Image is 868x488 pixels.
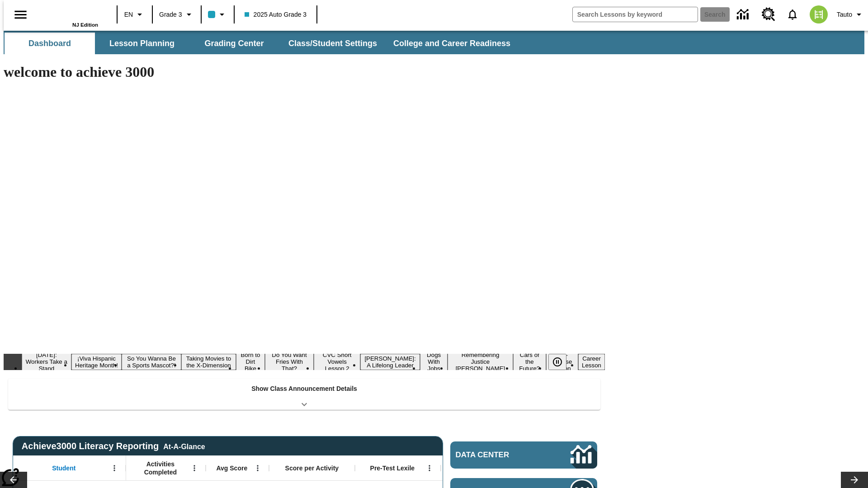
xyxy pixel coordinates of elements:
a: Home [39,4,98,22]
button: Slide 2 ¡Viva Hispanic Heritage Month! [71,354,122,370]
h1: welcome to achieve 3000 [4,64,605,80]
span: Tauto [837,10,852,19]
button: Class color is light blue. Change class color [204,6,231,23]
input: search field [573,7,698,22]
button: Slide 3 So You Wanna Be a Sports Mascot?! [122,354,181,370]
span: Grade 3 [159,10,182,19]
span: Score per Activity [285,464,339,472]
button: Pause [548,354,566,370]
button: Open Menu [251,461,264,475]
span: Achieve3000 Literacy Reporting [22,441,205,451]
span: 2025 Auto Grade 3 [245,10,307,19]
a: Resource Center, Will open in new tab [756,2,781,27]
span: NJ Edition [72,22,98,28]
img: avatar image [810,5,828,23]
button: Language: EN, Select a language [120,6,149,23]
button: Open Menu [423,461,436,475]
button: Select a new avatar [804,3,833,26]
span: Data Center [456,450,540,460]
span: Pre-Test Lexile [370,464,415,472]
span: Activities Completed [131,460,190,476]
div: At-A-Glance [163,441,205,451]
button: Grading Center [189,33,279,54]
button: Slide 4 Taking Movies to the X-Dimension [181,354,236,370]
a: Notifications [781,3,804,26]
button: Slide 1 Labor Day: Workers Take a Stand [22,350,71,373]
button: Slide 5 Born to Dirt Bike [236,350,264,373]
span: Student [52,464,75,472]
div: Pause [548,354,576,370]
span: Avg Score [216,464,247,472]
button: Dashboard [5,33,95,54]
button: Profile/Settings [833,6,868,23]
button: Lesson carousel, Next [841,472,868,488]
button: Grade: Grade 3, Select a grade [156,6,198,23]
button: Class/Student Settings [281,33,384,54]
button: Slide 6 Do You Want Fries With That? [265,350,314,373]
div: SubNavbar [4,33,519,54]
div: SubNavbar [4,31,864,54]
button: Slide 13 Career Lesson [578,354,605,370]
button: Lesson Planning [97,33,187,54]
a: Data Center [731,2,756,27]
button: Slide 7 CVC Short Vowels Lesson 2 [314,350,360,373]
div: Home [39,3,98,28]
button: Open side menu [7,1,34,28]
p: Show Class Announcement Details [251,384,357,394]
span: EN [124,10,133,19]
button: Open Menu [108,461,121,475]
button: Slide 10 Remembering Justice O'Connor [448,350,513,373]
button: Slide 12 Pre-release lesson [546,350,578,373]
button: Slide 11 Cars of the Future? [513,350,546,373]
a: Data Center [450,441,597,469]
button: Open Menu [188,461,201,475]
button: College and Career Readiness [386,33,518,54]
button: Slide 8 Dianne Feinstein: A Lifelong Leader [360,354,420,370]
button: Slide 9 Dogs With Jobs [420,350,448,373]
div: Show Class Announcement Details [8,379,600,410]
